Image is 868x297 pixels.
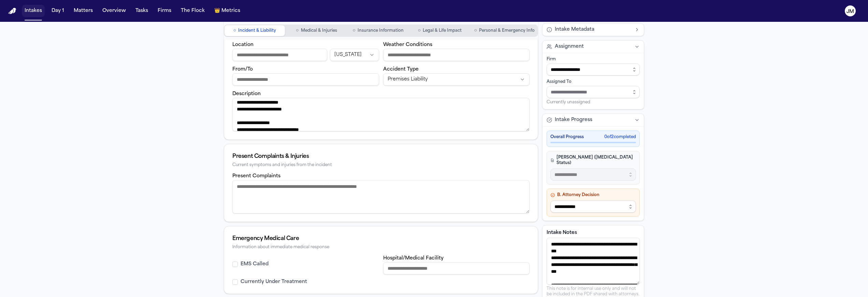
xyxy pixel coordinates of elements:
[225,25,285,36] button: Go to Incident & Liability
[547,79,640,85] div: Assigned To
[604,134,636,140] span: 0 of 2 completed
[330,49,379,61] button: Incident state
[555,43,584,50] span: Assignment
[22,5,45,17] button: Intakes
[410,25,470,36] button: Go to Legal & Life Impact
[232,73,379,86] input: From/To destination
[547,57,640,62] div: Firm
[133,5,151,17] button: Tasks
[542,41,644,53] button: Assignment
[155,5,174,17] button: Firms
[232,235,530,243] div: Emergency Medical Care
[472,25,537,36] button: Go to Personal & Emergency Info
[555,26,594,33] span: Intake Metadata
[8,8,16,14] img: Finch Logo
[547,286,640,297] p: This note is for internal use only and will not be included in the PDF shared with attorneys.
[542,24,644,36] button: Intake Metadata
[71,5,96,17] button: Matters
[547,238,640,285] textarea: Intake notes
[100,5,129,17] button: Overview
[232,174,280,179] label: Present Complaints
[550,155,636,166] h4: [PERSON_NAME] ([MEDICAL_DATA] Status)
[238,28,276,33] span: Incident & Liability
[383,256,444,261] label: Hospital/Medical Facility
[348,25,408,36] button: Go to Insurance Information
[479,28,535,33] span: Personal & Emergency Info
[550,192,636,198] h4: B. Attorney Decision
[542,114,644,126] button: Intake Progress
[555,117,592,123] span: Intake Progress
[232,91,261,96] label: Description
[474,27,477,34] span: ○
[241,261,269,268] label: EMS Called
[8,8,16,14] a: Home
[547,63,640,76] input: Select firm
[383,67,419,72] label: Accident Type
[423,28,462,33] span: Legal & Life Impact
[232,180,530,213] textarea: Present complaints
[232,98,530,131] textarea: Incident description
[547,86,640,98] input: Assign to staff member
[383,49,530,61] input: Weather conditions
[358,28,404,33] span: Insurance Information
[241,279,307,285] label: Currently Under Treatment
[418,27,421,34] span: ○
[233,27,236,34] span: ○
[49,5,67,17] button: Day 1
[232,49,327,61] input: Incident location
[232,42,254,47] label: Location
[286,25,347,36] button: Go to Medical & Injuries
[383,42,432,47] label: Weather Conditions
[178,5,207,17] button: The Flock
[301,28,337,33] span: Medical & Injuries
[232,152,530,161] div: Present Complaints & Injuries
[547,229,640,236] label: Intake Notes
[547,100,590,105] span: Currently unassigned
[232,245,530,250] div: Information about immediate medical response
[550,134,584,140] span: Overall Progress
[232,67,253,72] label: From/To
[383,262,530,274] input: Hospital or medical facility
[296,27,299,34] span: ○
[232,163,530,168] div: Current symptoms and injuries from the incident
[212,5,243,17] button: crownMetrics
[352,27,355,34] span: ○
